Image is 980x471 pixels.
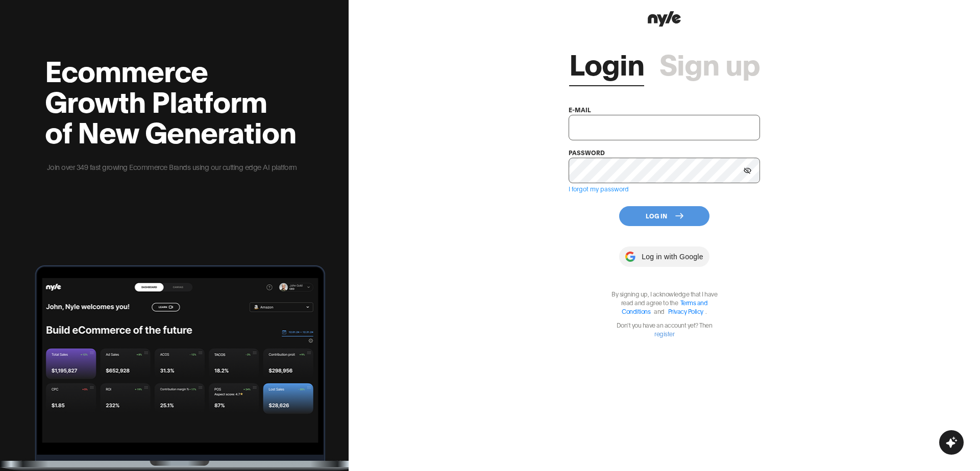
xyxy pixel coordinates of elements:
h2: Ecommerce Growth Platform of New Generation [45,54,299,146]
a: Terms and Conditions [622,299,707,315]
label: e-mail [569,106,591,113]
a: Privacy Policy [668,307,703,315]
a: Login [569,47,644,78]
button: Log In [619,206,709,226]
span: and [651,307,667,315]
p: Join over 349 fast growing Ecommerce Brands using our cutting edge AI platform [45,161,299,172]
label: password [569,148,605,156]
a: register [654,330,674,337]
p: By signing up, I acknowledge that I have read and agree to the . [606,289,723,315]
button: Log in with Google [619,246,709,267]
a: I forgot my password [569,185,629,192]
p: Don't you have an account yet? Then [606,320,723,338]
a: Sign up [659,47,760,78]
